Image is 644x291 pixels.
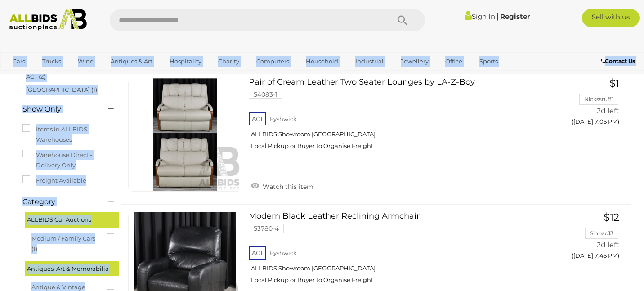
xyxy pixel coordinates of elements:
[552,212,622,264] a: $12 Sinbad13 2d left ([DATE] 7:45 PM)
[609,77,619,90] span: $1
[22,124,112,145] label: Items in ALLBIDS Warehouses
[601,58,635,64] b: Contact Us
[212,54,245,69] a: Charity
[26,86,97,93] a: [GEOGRAPHIC_DATA] (1)
[249,179,316,193] a: Watch this item
[7,69,82,84] a: [GEOGRAPHIC_DATA]
[22,150,112,171] label: Warehouse Direct - Delivery Only
[36,54,67,69] a: Trucks
[22,105,95,113] h4: Show Only
[349,54,389,69] a: Industrial
[22,198,95,206] h4: Category
[31,231,99,255] span: Medium / Family Cars (1)
[5,9,91,31] img: Allbids.com.au
[255,78,539,157] a: Pair of Cream Leather Two Seater Lounges by LA-Z-Boy 54083-1 ACT Fyshwick ALLBIDS Showroom [GEOGR...
[474,54,504,69] a: Sports
[604,211,619,224] span: $12
[300,54,344,69] a: Household
[260,183,313,191] span: Watch this item
[500,12,530,21] a: Register
[255,212,539,291] a: Modern Black Leather Reclining Armchair 53780-4 ACT Fyshwick ALLBIDS Showroom [GEOGRAPHIC_DATA] L...
[164,54,207,69] a: Hospitality
[25,261,119,276] div: Antiques, Art & Memorabilia
[72,54,99,69] a: Wine
[496,11,499,21] span: |
[439,54,468,69] a: Office
[26,73,45,80] a: ACT (2)
[582,9,640,27] a: Sell with us
[380,9,425,31] button: Search
[105,54,158,69] a: Antiques & Art
[465,12,495,21] a: Sign In
[552,78,622,130] a: $1 Nicksstuff1 2d left ([DATE] 7:05 PM)
[7,54,31,69] a: Cars
[601,56,637,66] a: Contact Us
[22,175,86,186] label: Freight Available
[395,54,434,69] a: Jewellery
[25,212,119,227] div: ALLBIDS Car Auctions
[250,54,295,69] a: Computers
